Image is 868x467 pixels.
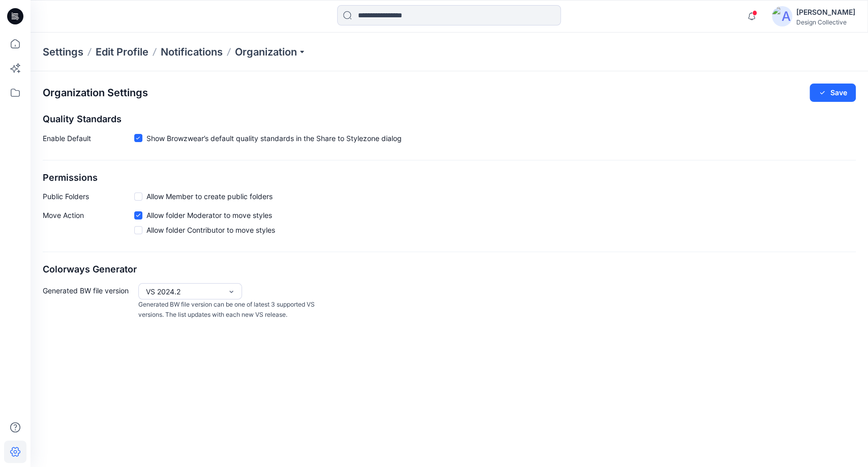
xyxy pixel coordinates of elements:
[138,299,319,320] p: Generated BW file version can be one of latest 3 supported VS versions. The list updates with eac...
[161,45,223,59] a: Notifications
[146,286,222,297] div: VS 2024.2
[146,225,275,235] span: Allow folder Contributor to move styles
[43,191,134,202] p: Public Folders
[43,87,148,99] h2: Organization Settings
[96,45,148,59] a: Edit Profile
[146,191,273,202] span: Allow Member to create public folders
[146,133,402,144] span: Show Browzwear’s default quality standards in the Share to Stylezone dialog
[43,210,134,239] p: Move Action
[43,45,83,59] p: Settings
[796,6,855,18] div: [PERSON_NAME]
[796,18,855,26] div: Design Collective
[810,84,856,102] button: Save
[43,133,134,148] p: Enable Default
[772,6,792,26] img: avatar
[43,283,134,320] p: Generated BW file version
[43,173,856,183] h2: Permissions
[146,210,272,221] span: Allow folder Moderator to move styles
[43,114,856,125] h2: Quality Standards
[43,264,856,275] h2: Colorways Generator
